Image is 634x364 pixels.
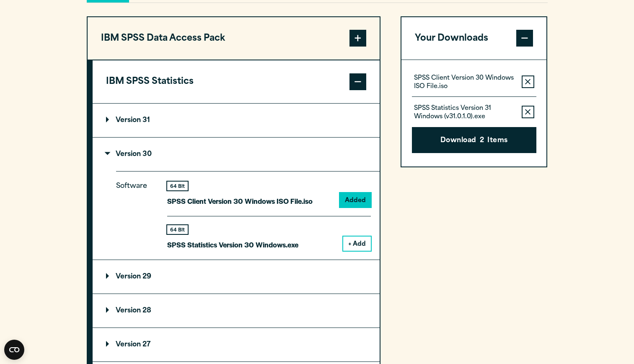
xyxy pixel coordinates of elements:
button: IBM SPSS Data Access Pack [88,17,380,60]
button: + Add [343,237,371,251]
p: SPSS Client Version 30 Windows ISO File.iso [167,195,313,207]
button: Added [340,193,371,207]
p: SPSS Statistics Version 31 Windows (v31.0.1.0).exe [414,104,515,121]
span: 2 [480,135,484,146]
button: Open CMP widget [4,340,24,360]
p: SPSS Client Version 30 Windows ISO File.iso [414,74,515,91]
button: IBM SPSS Statistics [93,60,380,103]
summary: Version 28 [93,294,380,328]
summary: Version 30 [93,138,380,171]
div: 64 Bit [167,182,188,190]
summary: Version 31 [93,104,380,137]
div: 64 Bit [167,225,188,234]
summary: Version 29 [93,260,380,294]
p: Version 31 [106,117,150,124]
div: Your Downloads [401,60,547,166]
p: Version 30 [106,151,152,158]
p: Version 28 [106,307,151,314]
summary: Version 27 [93,328,380,361]
p: Version 29 [106,273,151,280]
button: Download2Items [412,127,536,153]
button: Your Downloads [401,17,547,60]
p: Software [116,180,154,244]
p: Version 27 [106,341,150,348]
p: SPSS Statistics Version 30 Windows.exe [167,239,298,251]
